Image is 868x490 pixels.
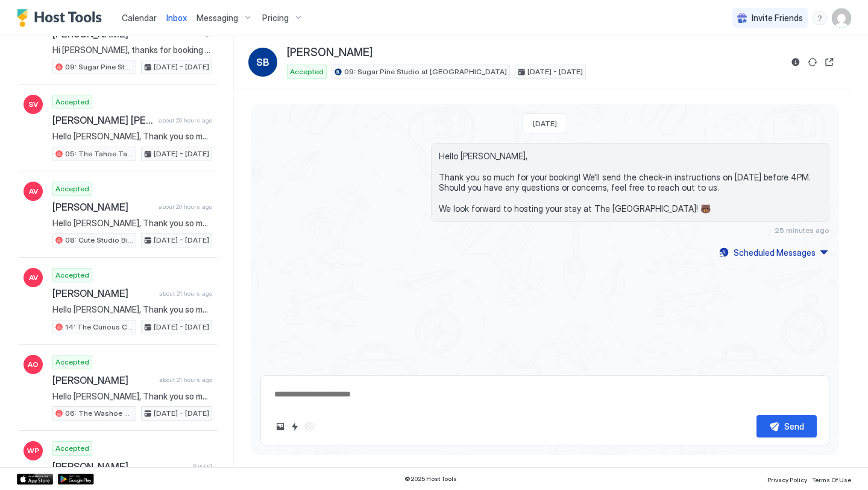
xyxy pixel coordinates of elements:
[122,13,157,23] span: Calendar
[832,8,851,28] div: User profile
[52,374,154,386] span: [PERSON_NAME]
[55,443,89,454] span: Accepted
[55,270,89,281] span: Accepted
[767,472,807,485] a: Privacy Policy
[28,99,38,110] span: SV
[812,476,851,483] span: Terms Of Use
[52,391,212,402] span: Hello [PERSON_NAME], Thank you so much for your booking! We'll send the check-in instructions [DA...
[752,13,803,24] span: Invite Friends
[288,419,302,434] button: Quick reply
[52,304,212,315] span: Hello [PERSON_NAME], Thank you so much for your booking! We'll send the check-in instructions [DA...
[65,408,133,419] span: 06: The Washoe Sierra Studio
[55,357,89,367] span: Accepted
[17,9,107,27] a: Host Tools Logo
[734,246,816,259] div: Scheduled Messages
[52,131,212,142] span: Hello [PERSON_NAME], Thank you so much for your booking! We'll send the check-in instructions [DA...
[27,445,39,456] span: WP
[52,287,154,299] span: [PERSON_NAME]
[58,474,94,485] a: Google Play Store
[812,472,851,485] a: Terms Of Use
[122,11,157,24] a: Calendar
[154,62,209,72] span: [DATE] - [DATE]
[256,55,269,69] span: SB
[154,408,209,419] span: [DATE] - [DATE]
[784,420,804,433] div: Send
[439,151,822,214] span: Hello [PERSON_NAME], Thank you so much for your booking! We'll send the check-in instructions on ...
[159,376,212,384] span: about 21 hours ago
[775,226,829,235] span: 25 minutes ago
[805,55,820,69] button: Sync reservation
[52,218,212,229] span: Hello [PERSON_NAME], Thank you so much for your booking! We'll send the check-in instructions [DA...
[193,463,212,471] span: [DATE]
[159,203,212,211] span: about 20 hours ago
[717,244,829,261] button: Scheduled Messages
[65,235,133,246] span: 08: Cute Studio Bike to Beach
[166,11,187,24] a: Inbox
[788,55,803,69] button: Reservation information
[166,13,187,23] span: Inbox
[756,415,817,437] button: Send
[52,45,212,56] span: Hi [PERSON_NAME], thanks for booking your stay with us! Details of your Booking: 📍 [STREET_ADDRES...
[197,13,238,24] span: Messaging
[28,359,39,370] span: AO
[154,235,209,246] span: [DATE] - [DATE]
[767,476,807,483] span: Privacy Policy
[822,55,837,69] button: Open reservation
[65,62,133,72] span: 09: Sugar Pine Studio at [GEOGRAPHIC_DATA]
[533,119,557,128] span: [DATE]
[159,290,212,297] span: about 21 hours ago
[344,66,507,77] span: 09: Sugar Pine Studio at [GEOGRAPHIC_DATA]
[17,474,53,485] a: App Store
[287,46,373,60] span: [PERSON_NAME]
[65,148,133,159] span: 05: The Tahoe Tamarack Pet Friendly Studio
[55,97,89,107] span: Accepted
[52,201,154,213] span: [PERSON_NAME]
[273,419,288,434] button: Upload image
[262,13,289,24] span: Pricing
[154,322,209,332] span: [DATE] - [DATE]
[527,66,583,77] span: [DATE] - [DATE]
[52,114,154,126] span: [PERSON_NAME] [PERSON_NAME]
[55,183,89,194] span: Accepted
[154,148,209,159] span: [DATE] - [DATE]
[29,186,38,197] span: AV
[813,11,827,25] div: menu
[52,460,188,472] span: [PERSON_NAME]
[65,322,133,332] span: 14: The Curious Cub Pet Friendly Studio
[159,116,212,124] span: about 20 hours ago
[29,272,38,283] span: AV
[290,66,324,77] span: Accepted
[404,475,457,483] span: © 2025 Host Tools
